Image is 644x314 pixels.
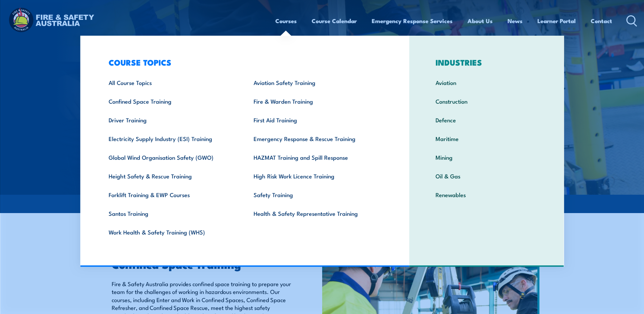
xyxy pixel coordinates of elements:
a: Driver Training [98,110,243,129]
a: Learner Portal [537,12,576,30]
a: Defence [425,110,548,129]
a: First Aid Training [243,110,388,129]
a: Renewables [425,185,548,204]
a: Construction [425,92,548,110]
a: Emergency Response & Rescue Training [243,129,388,148]
a: About Us [467,12,493,30]
a: Emergency Response Services [372,12,453,30]
a: High Risk Work Licence Training [243,167,388,185]
a: HAZMAT Training and Spill Response [243,148,388,167]
a: Oil & Gas [425,167,548,185]
a: Aviation Safety Training [243,73,388,92]
a: Forklift Training & EWP Courses [98,185,243,204]
a: Work Health & Safety Training (WHS) [98,223,243,241]
a: Maritime [425,129,548,148]
a: Global Wind Organisation Safety (GWO) [98,148,243,167]
a: Health & Safety Representative Training [243,204,388,223]
a: Confined Space Training [98,92,243,110]
h3: COURSE TOPICS [98,57,388,67]
a: Mining [425,148,548,167]
a: Courses [275,12,297,30]
a: Safety Training [243,185,388,204]
a: Santos Training [98,204,243,223]
h2: Confined Space Training [112,259,291,269]
a: Course Calendar [312,12,357,30]
a: All Course Topics [98,73,243,92]
h3: INDUSTRIES [425,57,548,67]
a: Contact [591,12,612,30]
a: Fire & Warden Training [243,92,388,110]
a: Aviation [425,73,548,92]
a: Electricity Supply Industry (ESI) Training [98,129,243,148]
a: News [508,12,522,30]
a: Height Safety & Rescue Training [98,167,243,185]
